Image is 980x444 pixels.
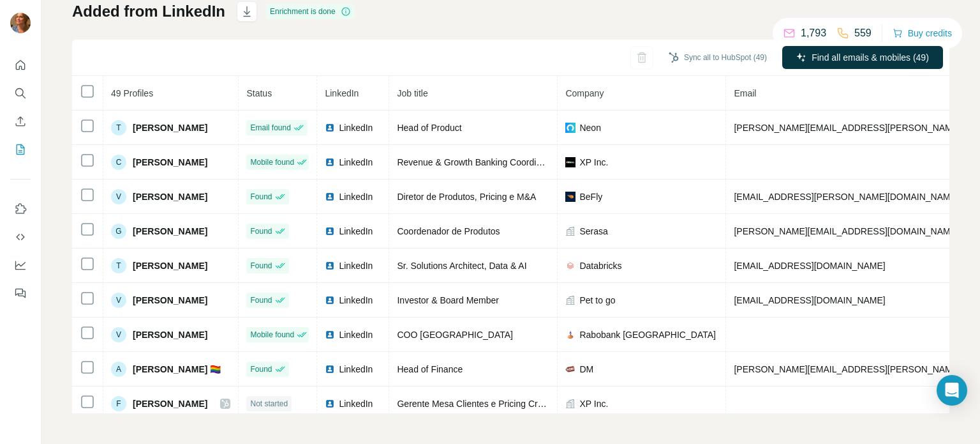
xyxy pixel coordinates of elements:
span: BeFly [579,190,602,203]
div: Enrichment is done [266,4,355,19]
span: LinkedIn [339,259,373,272]
span: [EMAIL_ADDRESS][DOMAIN_NAME] [734,261,885,271]
button: Find all emails & mobiles (49) [782,46,943,69]
img: LinkedIn logo [325,123,335,133]
img: company-logo [565,364,575,374]
div: T [111,120,126,135]
img: LinkedIn logo [325,295,335,305]
span: Neon [579,121,600,134]
span: LinkedIn [339,294,373,307]
img: LinkedIn logo [325,364,335,374]
p: 559 [854,26,872,41]
span: Investor & Board Member [397,295,499,305]
span: COO [GEOGRAPHIC_DATA] [397,330,513,340]
span: Databricks [579,259,621,272]
button: Search [10,82,31,105]
span: Coordenador de Produtos [397,226,500,236]
button: Buy credits [893,24,952,42]
img: company-logo [565,261,575,271]
img: LinkedIn logo [325,192,335,202]
span: [PERSON_NAME] [133,328,207,341]
span: DM [579,363,593,376]
button: Use Surfe on LinkedIn [10,197,31,220]
div: F [111,396,126,411]
span: Mobile found [250,329,294,341]
div: V [111,293,126,308]
span: Email found [250,122,290,134]
span: LinkedIn [339,363,373,376]
span: LinkedIn [325,88,359,98]
span: XP Inc. [579,156,608,169]
span: Job title [397,88,427,98]
span: LinkedIn [339,225,373,238]
img: LinkedIn logo [325,157,335,167]
span: Rabobank [GEOGRAPHIC_DATA] [579,328,715,341]
h1: Added from LinkedIn [72,1,225,22]
img: LinkedIn logo [325,226,335,236]
img: company-logo [565,330,575,340]
button: Use Surfe API [10,226,31,249]
span: [PERSON_NAME] [133,156,207,169]
span: Diretor de Produtos, Pricing e M&A [397,192,536,202]
span: Company [565,88,604,98]
div: V [111,327,126,342]
button: Enrich CSV [10,110,31,133]
span: [PERSON_NAME] [133,121,207,134]
img: company-logo [565,192,575,202]
span: [EMAIL_ADDRESS][PERSON_NAME][DOMAIN_NAME] [734,192,958,202]
button: Sync all to HubSpot (49) [660,48,776,67]
span: Status [246,88,272,98]
span: LinkedIn [339,328,373,341]
span: Found [250,260,272,272]
img: company-logo [565,123,575,133]
span: Found [250,295,272,306]
div: C [111,155,126,170]
img: company-logo [565,157,575,167]
span: Revenue & Growth Banking Coordinator [397,157,556,167]
span: [PERSON_NAME] [133,225,207,238]
span: XP Inc. [579,397,608,410]
span: Serasa [579,225,607,238]
div: T [111,258,126,273]
span: LinkedIn [339,156,373,169]
button: Dashboard [10,254,31,277]
img: LinkedIn logo [325,261,335,271]
div: A [111,362,126,377]
span: [PERSON_NAME] [133,294,207,307]
span: Found [250,191,272,203]
span: Email [734,88,756,98]
span: LinkedIn [339,190,373,203]
span: LinkedIn [339,121,373,134]
span: Found [250,226,272,237]
span: [PERSON_NAME] 🏳️‍🌈 [133,363,221,376]
span: [PERSON_NAME] [133,190,207,203]
span: 49 Profiles [111,88,153,98]
span: Head of Finance [397,364,463,374]
img: Avatar [10,13,31,33]
span: Find all emails & mobiles (49) [812,51,929,64]
span: [PERSON_NAME] [133,259,207,272]
span: Not started [250,398,288,410]
button: Feedback [10,282,31,305]
img: LinkedIn logo [325,330,335,340]
span: LinkedIn [339,397,373,410]
button: My lists [10,138,31,161]
span: Mobile found [250,157,294,168]
button: Quick start [10,54,31,77]
div: G [111,224,126,239]
span: Found [250,364,272,375]
span: [PERSON_NAME] [133,397,207,410]
p: 1,793 [801,26,826,41]
span: [EMAIL_ADDRESS][DOMAIN_NAME] [734,295,885,305]
span: Head of Product [397,123,461,133]
span: Pet to go [579,294,615,307]
span: Gerente Mesa Clientes e Pricing Crédito [397,399,557,409]
span: Sr. Solutions Architect, Data & AI [397,261,526,271]
span: [PERSON_NAME][EMAIL_ADDRESS][DOMAIN_NAME] [734,226,958,236]
div: Open Intercom Messenger [937,375,967,406]
img: LinkedIn logo [325,399,335,409]
div: V [111,189,126,204]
